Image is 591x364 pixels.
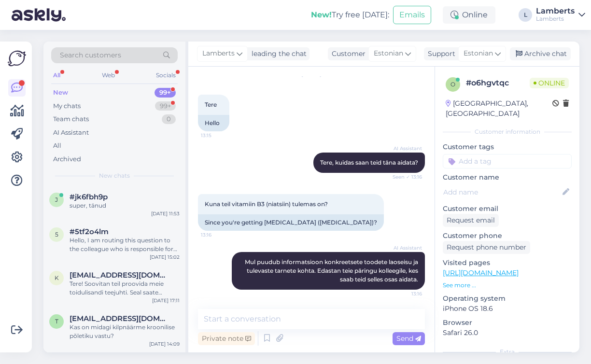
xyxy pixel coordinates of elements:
a: LambertsLamberts [536,7,585,23]
div: # o6hgvtqc [466,77,530,89]
span: Estonian [374,48,403,59]
a: [URL][DOMAIN_NAME] [443,268,519,277]
div: Customer [328,49,366,59]
span: AI Assistant [386,244,422,252]
span: 13:16 [386,290,422,297]
span: Kuna teil vitamiin B3 (niatsiin) tulemas on? [205,200,328,208]
div: New [53,88,68,98]
div: [DATE] 14:09 [149,340,180,348]
span: #5tf2o4lm [70,227,109,236]
div: Request email [443,214,499,227]
div: super, tänud [70,201,180,210]
div: Kas on midagi kilpnäärme kroonilise põletiku vastu? [70,323,180,340]
span: Estonian [464,48,493,59]
div: Hello, I am routing this question to the colleague who is responsible for this topic. The reply m... [70,236,180,253]
div: Hello [198,115,229,131]
span: AI Assistant [386,145,422,152]
span: New chats [99,171,130,180]
p: iPhone OS 18.6 [443,304,572,314]
div: Online [443,6,495,24]
span: Online [530,78,569,88]
p: Customer phone [443,231,572,241]
div: Web [100,69,117,82]
span: Tere [205,101,217,108]
p: See more ... [443,281,572,290]
div: Support [424,49,455,59]
div: Lamberts [536,7,575,15]
div: Lamberts [536,15,575,23]
div: 0 [162,114,176,124]
p: Customer name [443,172,572,182]
p: Visited pages [443,258,572,268]
span: 5 [55,231,58,238]
span: Send [396,334,421,343]
div: All [51,69,62,82]
span: Lamberts [202,48,235,59]
div: Try free [DATE]: [311,9,389,21]
span: j [55,196,58,203]
div: [DATE] 17:11 [152,297,180,304]
b: New! [311,10,332,19]
input: Add a tag [443,154,572,168]
div: AI Assistant [53,128,89,138]
button: Emails [393,6,431,24]
div: L [519,8,532,22]
div: Socials [154,69,178,82]
div: [DATE] 11:53 [151,210,180,217]
div: [DATE] 15:02 [150,253,180,261]
div: 99+ [155,88,176,98]
span: k [55,274,59,281]
div: Extra [443,348,572,356]
div: [GEOGRAPHIC_DATA], [GEOGRAPHIC_DATA] [446,98,552,119]
span: o [450,81,455,88]
div: Request phone number [443,241,530,254]
p: Operating system [443,294,572,304]
span: t [55,318,58,325]
div: 99+ [155,101,176,111]
p: Customer tags [443,142,572,152]
span: #jk6fbh9p [70,193,108,201]
span: 13:15 [201,132,237,139]
div: Archive chat [510,47,571,60]
p: Browser [443,318,572,328]
div: My chats [53,101,81,111]
span: 13:16 [201,231,237,238]
div: All [53,141,61,151]
p: Customer email [443,204,572,214]
span: kai@lambertseesti.ee [70,271,170,280]
div: Since you're getting [MEDICAL_DATA] ([MEDICAL_DATA])? [198,214,384,231]
div: Customer information [443,127,572,136]
img: Askly Logo [8,49,26,68]
div: leading the chat [248,49,307,59]
input: Add name [443,187,561,197]
span: Search customers [60,50,121,60]
span: Mul puudub informatsioon konkreetsete toodete laoseisu ja tulevaste tarnete kohta. Edastan teie p... [245,258,420,283]
div: Private note [198,332,255,345]
div: Archived [53,154,81,164]
span: Tere, kuidas saan teid täna aidata? [320,159,418,166]
p: Safari 26.0 [443,328,572,338]
div: Tere! Soovitan teil proovida meie toidulisandi teejuhti. Seal saate personaalseid soovitusi ja su... [70,280,180,297]
div: Team chats [53,114,89,124]
span: tiina.pahk@mail.ee [70,314,170,323]
span: Seen ✓ 13:16 [386,173,422,181]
